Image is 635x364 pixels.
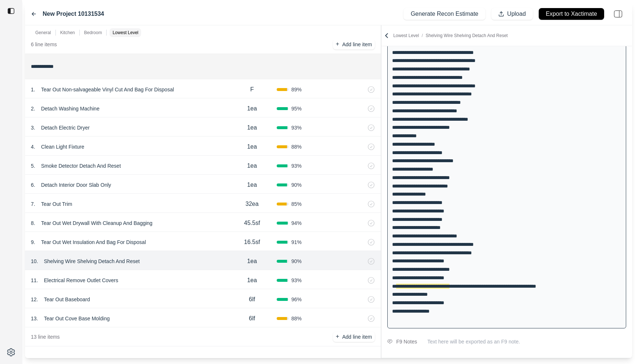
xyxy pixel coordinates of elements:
p: 9 . [31,239,35,246]
p: F [250,85,254,94]
p: 7 . [31,200,35,208]
p: Detach Interior Door Slab Only [38,180,114,190]
p: 4 . [31,143,35,150]
p: 1ea [247,181,257,189]
img: comment [387,339,392,344]
span: 89 % [291,86,302,93]
button: Generate Recon Estimate [403,8,485,20]
p: 6lf [249,314,255,323]
p: Lowest Level [112,30,138,36]
span: 88 % [291,315,302,322]
p: 13 line items [31,333,60,341]
p: Generate Recon Estimate [411,10,478,18]
span: 96 % [291,296,302,303]
span: Shelving Wire Shelving Detach And Reset [426,33,507,38]
p: 12 . [31,296,38,303]
span: 95 % [291,105,302,112]
p: General [35,30,51,36]
p: Tear Out Trim [38,199,75,209]
p: Add line item [342,333,372,341]
p: Kitchen [60,30,75,36]
p: 1ea [247,104,257,113]
p: 16.5sf [244,238,260,247]
p: 6 . [31,181,35,189]
p: 3 . [31,124,35,131]
p: Clean Light Fixture [38,142,87,152]
p: 10 . [31,258,38,265]
p: Shelving Wire Shelving Detach And Reset [41,256,143,266]
p: Tear Out Wet Insulation And Bag For Disposal [38,237,149,247]
p: Text here will be exported as an F9 note. [427,338,626,345]
p: 1ea [247,123,257,132]
p: 1 . [31,86,35,93]
p: Detach Washing Machine [38,103,103,114]
p: 6lf [249,295,255,304]
p: Upload [507,10,526,18]
p: Bedroom [84,30,102,36]
button: +Add line item [333,332,375,342]
button: Upload [491,8,533,20]
img: toggle sidebar [7,7,15,15]
span: 90 % [291,258,302,265]
p: 5 . [31,162,35,170]
p: 1ea [247,161,257,170]
span: 93 % [291,162,302,170]
p: Lowest Level [393,33,508,39]
span: 94 % [291,219,302,227]
img: right-panel.svg [610,6,626,22]
p: 2 . [31,105,35,112]
button: Export to Xactimate [539,8,604,20]
p: 8 . [31,219,35,227]
p: Export to Xactimate [546,10,597,18]
p: 1ea [247,257,257,266]
p: Detach Electric Dryer [38,123,93,133]
p: + [336,40,339,48]
p: Tear Out Cove Base Molding [41,313,112,324]
p: Tear Out Baseboard [41,294,93,305]
p: 1ea [247,276,257,285]
span: 88 % [291,143,302,150]
span: 93 % [291,124,302,131]
span: 90 % [291,181,302,189]
button: +Add line item [333,39,375,50]
p: Smoke Detector Detach And Reset [38,161,124,171]
p: 1ea [247,142,257,151]
span: / [419,33,426,38]
p: + [336,332,339,341]
p: Tear Out Wet Drywall With Cleanup And Bagging [38,218,155,228]
p: Tear Out Non-salvageable Vinyl Cut And Bag For Disposal [38,84,177,95]
p: 13 . [31,315,38,322]
p: 11 . [31,277,38,284]
p: Add line item [342,41,372,48]
p: 45.5sf [244,219,260,227]
div: F9 Notes [396,337,417,346]
p: 32ea [245,200,259,208]
p: 6 line items [31,41,57,48]
label: New Project 10131534 [43,10,104,18]
span: 85 % [291,200,302,208]
span: 91 % [291,239,302,246]
span: 93 % [291,277,302,284]
p: Electrical Remove Outlet Covers [41,275,121,285]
